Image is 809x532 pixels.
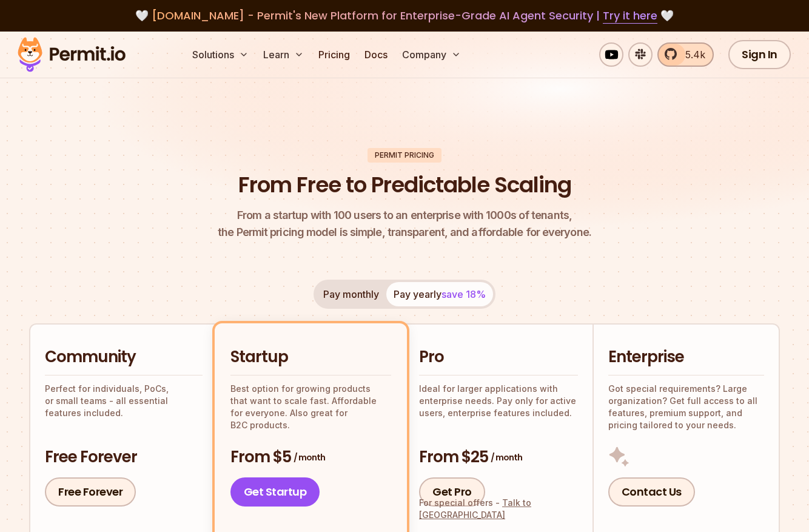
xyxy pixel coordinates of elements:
[152,8,657,23] span: [DOMAIN_NAME] - Permit's New Platform for Enterprise-Grade AI Agent Security |
[603,8,657,24] a: Try it here
[608,477,695,507] a: Contact Us
[368,148,441,163] div: Permit Pricing
[29,7,780,24] div: 🤍 🤍
[218,207,591,241] p: the Permit pricing model is simple, transparent, and affordable for everyone.
[608,383,765,431] p: Got special requirements? Large organization? Get full access to all features, premium support, a...
[218,207,591,224] span: From a startup with 100 users to an enterprise with 1000s of tenants,
[238,170,571,200] h1: From Free to Predictable Scaling
[419,383,578,419] p: Ideal for larger applications with enterprise needs. Pay only for active users, enterprise featur...
[728,40,791,69] a: Sign In
[419,477,485,507] a: Get Pro
[45,446,203,468] h3: Free Forever
[657,42,714,67] a: 5.4k
[187,42,253,67] button: Solutions
[419,346,578,368] h2: Pro
[230,446,392,468] h3: From $5
[45,383,203,419] p: Perfect for individuals, PoCs, or small teams - all essential features included.
[230,477,320,507] a: Get Startup
[230,383,392,431] p: Best option for growing products that want to scale fast. Affordable for everyone. Also great for...
[45,346,203,368] h2: Community
[419,446,578,468] h3: From $25
[294,451,325,463] span: / month
[678,47,705,62] span: 5.4k
[12,34,131,75] img: Permit logo
[45,477,136,507] a: Free Forever
[258,42,309,67] button: Learn
[491,451,522,463] span: / month
[230,346,392,368] h2: Startup
[314,42,355,67] a: Pricing
[360,42,392,67] a: Docs
[419,497,578,521] div: For special offers -
[316,282,386,306] button: Pay monthly
[608,346,765,368] h2: Enterprise
[397,42,466,67] button: Company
